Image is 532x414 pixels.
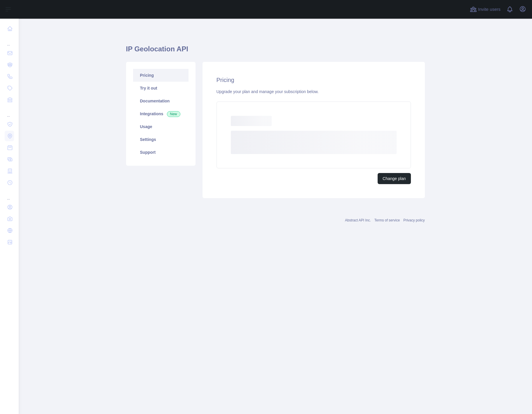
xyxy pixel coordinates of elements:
div: ... [5,35,14,47]
span: Invite users [478,6,500,13]
div: ... [5,189,14,201]
button: Invite users [469,5,502,14]
a: Settings [133,133,189,146]
span: New [167,111,180,117]
div: Upgrade your plan and manage your subscription below. [217,89,411,95]
div: ... [5,106,14,118]
a: Integrations New [133,107,189,120]
a: Abstract API Inc. [345,218,371,222]
h1: IP Geolocation API [126,44,425,58]
a: Pricing [133,69,189,82]
a: Documentation [133,95,189,107]
button: Change plan [378,173,411,184]
h2: Pricing [217,76,411,84]
a: Try it out [133,82,189,95]
a: Support [133,146,189,159]
a: Privacy policy [403,218,425,222]
a: Usage [133,120,189,133]
a: Terms of service [374,218,400,222]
